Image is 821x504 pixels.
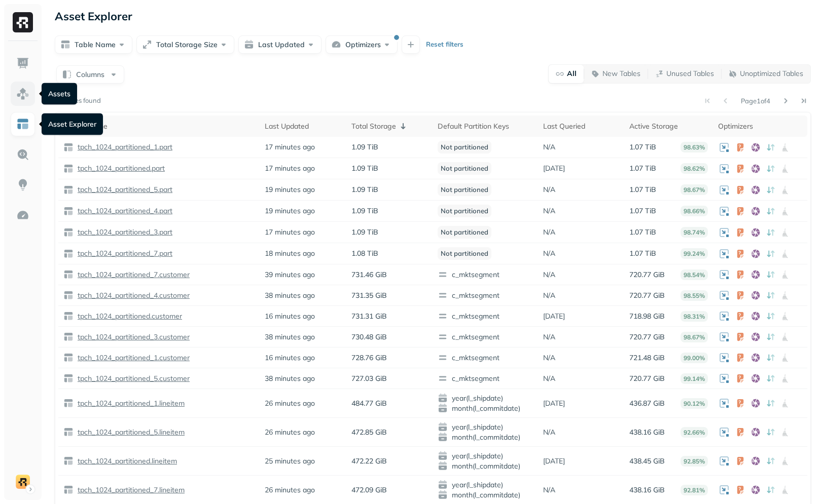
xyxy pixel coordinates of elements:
p: 92.81% [681,485,708,495]
p: 730.48 GiB [351,332,387,342]
p: 731.31 GiB [351,312,387,321]
p: 1.09 TiB [351,164,378,173]
button: Columns [56,65,124,84]
p: N/A [543,142,555,152]
img: table [63,249,74,259]
p: 438.45 GiB [629,456,665,466]
p: Not partitioned [438,183,491,196]
img: Dashboard [16,57,29,70]
p: 472.85 GiB [351,428,387,437]
a: tpch_1024_partitioned_3.part [74,227,172,237]
a: tpch_1024_partitioned_5.lineitem [74,428,185,437]
p: Not partitioned [438,205,491,217]
p: 1.09 TiB [351,206,378,216]
p: N/A [543,485,555,495]
p: N/A [543,374,555,383]
img: Query Explorer [16,148,29,161]
span: c_mktsegment [438,290,533,300]
img: table [63,485,74,495]
p: 1.09 TiB [351,185,378,195]
p: 438.16 GiB [629,428,665,437]
img: table [63,373,74,383]
p: 39 minutes ago [265,270,315,280]
p: 98.67% [681,184,708,195]
span: month(l_commitdate) [438,432,533,442]
p: Not partitioned [438,162,491,175]
p: 98.67% [681,332,708,342]
p: 17 minutes ago [265,164,315,173]
img: table [63,398,74,408]
p: 26 minutes ago [265,428,315,437]
p: 727.03 GiB [351,374,387,383]
p: 718.98 GiB [629,312,665,321]
a: tpch_1024_partitioned_1.lineitem [74,399,185,408]
span: c_mktsegment [438,311,533,321]
img: Optimization [16,209,29,222]
p: tpch_1024_partitioned_5.customer [76,374,190,383]
p: N/A [543,227,555,237]
p: N/A [543,249,555,258]
p: 98.74% [681,227,708,238]
img: demo [16,475,30,489]
p: Reset filters [426,40,463,50]
div: Last Queried [543,122,619,131]
p: All [567,69,577,79]
span: year(l_shipdate) [438,480,533,490]
p: tpch_1024_partitioned_3.customer [76,332,190,342]
p: Unoptimized Tables [740,69,803,79]
a: tpch_1024_partitioned.part [74,164,165,173]
div: Last Updated [265,122,341,131]
p: New Tables [602,69,640,79]
img: table [63,456,74,466]
p: 26 minutes ago [265,485,315,495]
a: tpch_1024_partitioned_7.lineitem [74,485,185,495]
a: tpch_1024_partitioned.lineitem [74,456,177,466]
p: tpch_1024_partitioned_7.lineitem [76,485,185,495]
p: 1.08 TiB [351,249,378,258]
p: 92.85% [681,456,708,467]
div: Table Name [68,122,255,131]
span: c_mktsegment [438,332,533,342]
span: year(l_shipdate) [438,393,533,403]
p: Asset Explorer [55,9,132,23]
p: N/A [543,270,555,280]
p: 25 minutes ago [265,456,315,466]
span: month(l_commitdate) [438,461,533,471]
p: N/A [543,353,555,363]
p: N/A [543,332,555,342]
p: Not partitioned [438,226,491,239]
p: N/A [543,206,555,216]
a: tpch_1024_partitioned_4.customer [74,291,190,300]
img: table [63,311,74,321]
p: 17 minutes ago [265,227,315,237]
span: c_mktsegment [438,269,533,280]
span: year(l_shipdate) [438,422,533,432]
img: table [63,427,74,437]
p: 484.77 GiB [351,399,387,408]
span: c_mktsegment [438,373,533,383]
span: month(l_commitdate) [438,403,533,413]
img: table [63,269,74,280]
p: 98.63% [681,142,708,152]
button: Last Updated [238,35,322,54]
p: 38 minutes ago [265,291,315,300]
img: table [63,185,74,195]
p: Page 1 of 4 [741,96,770,105]
p: 720.77 GiB [629,291,665,300]
p: 731.46 GiB [351,270,387,280]
span: year(l_shipdate) [438,451,533,461]
p: tpch_1024_partitioned_1.lineitem [76,399,185,408]
p: tpch_1024_partitioned_5.lineitem [76,428,185,437]
p: 98.66% [681,206,708,216]
p: tpch_1024_partitioned_5.part [76,185,172,195]
p: 1.09 TiB [351,227,378,237]
a: tpch_1024_partitioned_5.part [74,185,172,195]
img: table [63,353,74,363]
a: tpch_1024_partitioned_7.customer [74,270,190,280]
p: 436.87 GiB [629,399,665,408]
p: [DATE] [543,312,565,321]
p: 92.66% [681,427,708,438]
p: tpch_1024_partitioned_7.customer [76,270,190,280]
img: Asset Explorer [16,118,29,131]
p: N/A [543,428,555,437]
